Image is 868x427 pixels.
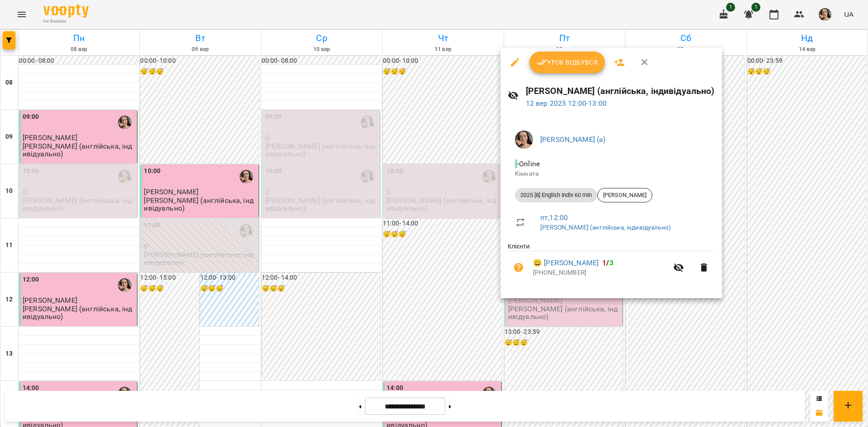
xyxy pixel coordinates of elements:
div: [PERSON_NAME] [597,188,652,202]
span: Урок відбувся [537,57,598,68]
span: 2025 [8] English Indiv 60 min [515,191,597,199]
h6: [PERSON_NAME] (англійська, індивідуально) [526,84,715,98]
span: 1 [602,258,606,267]
button: Урок відбувся [529,52,605,73]
a: 12 вер 2025 12:00-13:00 [526,99,607,108]
a: [PERSON_NAME] (а) [540,135,606,144]
p: [PHONE_NUMBER] [533,268,668,277]
span: - Online [515,160,542,168]
a: [PERSON_NAME] (англійська, індивідуально) [540,224,671,231]
ul: Клієнти [508,242,715,287]
a: пт , 12:00 [540,213,568,222]
img: aaa0aa5797c5ce11638e7aad685b53dd.jpeg [515,131,533,149]
span: [PERSON_NAME] [598,191,652,199]
a: 😀 [PERSON_NAME] [533,258,599,268]
span: 3 [609,258,613,267]
b: / [602,258,613,267]
p: Кімната [515,169,708,178]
